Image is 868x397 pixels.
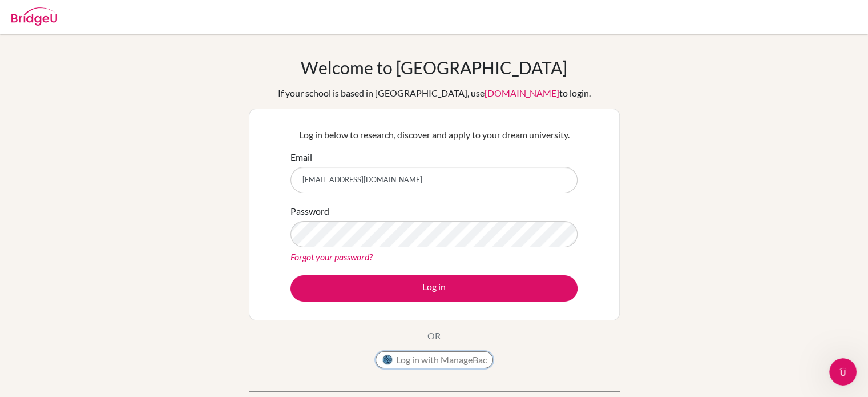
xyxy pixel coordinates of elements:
a: [DOMAIN_NAME] [485,87,559,98]
button: Log in with ManageBac [376,351,493,368]
button: Log in [290,275,578,302]
h1: Welcome to [GEOGRAPHIC_DATA] [301,57,567,78]
iframe: Intercom live chat [829,358,857,386]
img: Bridge-U [11,7,57,26]
div: If your school is based in [GEOGRAPHIC_DATA], use to login. [278,86,591,100]
label: Password [290,204,329,218]
p: Log in below to research, discover and apply to your dream university. [290,128,578,142]
p: OR [427,329,441,343]
a: Forgot your password? [290,251,373,262]
label: Email [290,150,312,164]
